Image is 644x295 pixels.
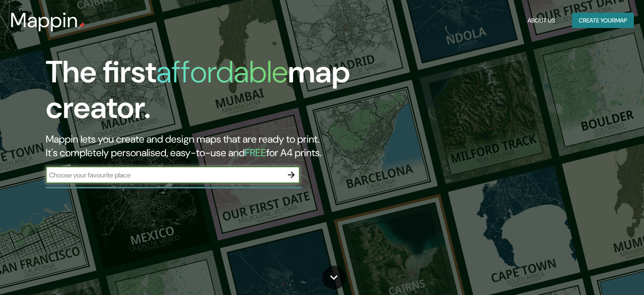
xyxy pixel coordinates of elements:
button: About Us [524,13,558,28]
h3: Mappin [10,8,78,32]
h1: The first map creator. [46,54,368,132]
h1: affordable [156,52,288,92]
h5: FREE [245,146,266,159]
button: Create yourmap [572,13,634,28]
img: mappin-pin [78,22,85,29]
h2: Mappin lets you create and design maps that are ready to print. It's completely personalised, eas... [46,132,368,160]
input: Choose your favourite place [46,170,283,180]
